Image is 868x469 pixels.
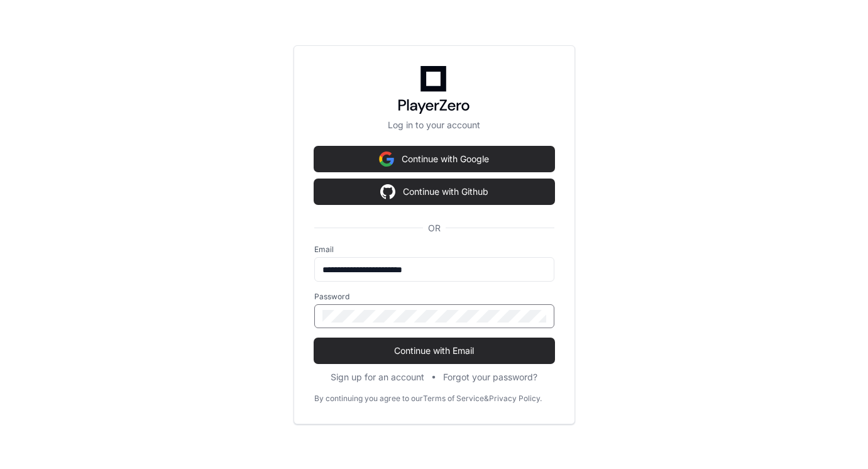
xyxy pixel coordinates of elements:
[314,245,554,255] label: Email
[423,222,446,234] span: OR
[314,119,554,131] p: Log in to your account
[314,146,554,172] button: Continue with Google
[314,338,554,363] button: Continue with Email
[314,179,554,204] button: Continue with Github
[314,345,554,357] span: Continue with Email
[314,394,423,404] div: By continuing you agree to our
[423,394,484,404] a: Terms of Service
[331,371,424,383] button: Sign up for an account
[484,394,489,404] div: &
[489,394,542,404] a: Privacy Policy.
[380,179,395,204] img: Sign in with google
[443,371,537,383] button: Forgot your password?
[314,292,554,302] label: Password
[379,146,394,172] img: Sign in with google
